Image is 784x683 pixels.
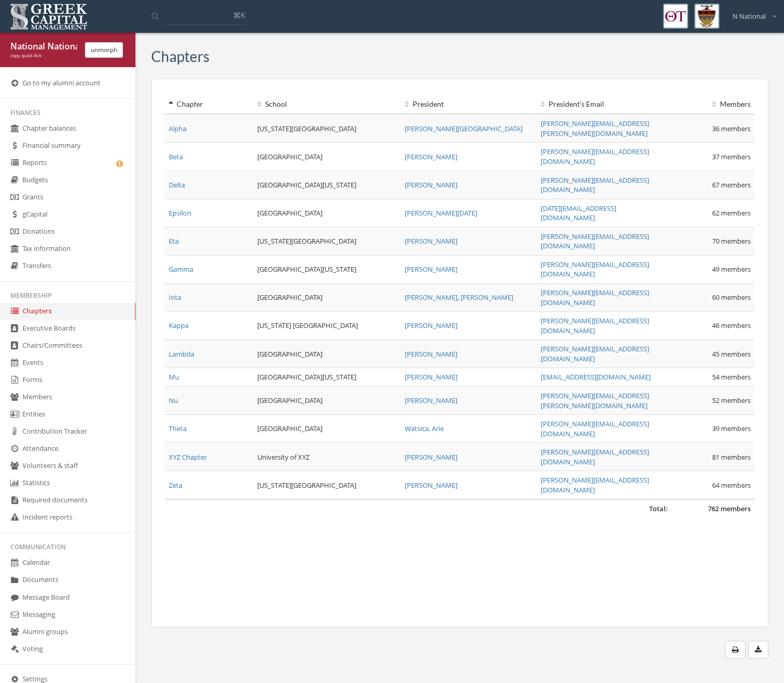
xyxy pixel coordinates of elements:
[253,284,401,312] td: [GEOGRAPHIC_DATA]
[405,349,457,359] a: [PERSON_NAME]
[169,452,207,462] a: XYZ Chapter
[541,344,649,363] a: [PERSON_NAME][EMAIL_ADDRESS][DOMAIN_NAME]
[726,4,776,21] div: N National
[405,124,522,133] a: [PERSON_NAME][GEOGRAPHIC_DATA]
[541,447,649,466] a: [PERSON_NAME][EMAIL_ADDRESS][DOMAIN_NAME]
[712,124,751,133] span: 36 members
[405,396,457,405] a: [PERSON_NAME]
[253,199,401,227] td: [GEOGRAPHIC_DATA]
[712,396,751,405] span: 52 members
[712,424,751,433] span: 39 members
[712,236,751,246] span: 70 members
[405,321,457,330] a: [PERSON_NAME]
[253,386,401,414] td: [GEOGRAPHIC_DATA]
[405,180,457,189] a: [PERSON_NAME]
[169,321,189,330] a: Kappa
[405,424,444,433] a: Watsica, Arie
[169,236,179,246] a: Eta
[233,10,245,20] span: ⌘K
[253,114,401,143] td: [US_STATE][GEOGRAPHIC_DATA]
[253,227,401,255] td: [US_STATE][GEOGRAPHIC_DATA]
[712,180,751,189] span: 67 members
[541,99,668,109] div: President 's Email
[169,372,179,382] a: Mu
[712,349,751,359] span: 45 members
[405,236,457,246] a: [PERSON_NAME]
[541,475,649,495] a: [PERSON_NAME][EMAIL_ADDRESS][DOMAIN_NAME]
[253,255,401,283] td: [GEOGRAPHIC_DATA][US_STATE]
[169,293,181,302] a: Iota
[405,208,477,218] a: [PERSON_NAME][DATE]
[712,152,751,161] span: 37 members
[708,504,751,513] span: 762 members
[405,152,457,161] a: [PERSON_NAME]
[541,419,649,438] a: [PERSON_NAME][EMAIL_ADDRESS][DOMAIN_NAME]
[405,372,457,382] a: [PERSON_NAME]
[10,53,77,59] div: copy quick link
[732,11,766,21] span: N National
[165,499,672,518] td: Total:
[169,480,182,490] a: Zeta
[10,41,77,53] div: National National
[712,264,751,274] span: 49 members
[712,208,751,218] span: 62 members
[712,293,751,302] span: 60 members
[253,368,401,387] td: [GEOGRAPHIC_DATA][US_STATE]
[169,99,249,109] div: Chapter
[169,349,194,359] a: Lambda
[541,147,649,166] a: [PERSON_NAME][EMAIL_ADDRESS][DOMAIN_NAME]
[541,316,649,335] a: [PERSON_NAME][EMAIL_ADDRESS][DOMAIN_NAME]
[169,396,178,405] a: Nu
[85,42,123,58] button: unmorph
[712,452,751,462] span: 81 members
[169,180,185,189] a: Delta
[541,391,649,410] a: [PERSON_NAME][EMAIL_ADDRESS][PERSON_NAME][DOMAIN_NAME]
[151,48,209,65] h3: Chapters
[541,119,649,138] a: [PERSON_NAME][EMAIL_ADDRESS][PERSON_NAME][DOMAIN_NAME]
[253,312,401,340] td: [US_STATE] [GEOGRAPHIC_DATA]
[541,372,651,382] a: [EMAIL_ADDRESS][DOMAIN_NAME]
[257,99,396,109] div: School
[253,415,401,443] td: [GEOGRAPHIC_DATA]
[169,152,183,161] a: Beta
[169,208,191,218] a: Epsilon
[169,424,186,433] a: Theta
[405,480,457,490] a: [PERSON_NAME]
[541,175,649,195] a: [PERSON_NAME][EMAIL_ADDRESS][DOMAIN_NAME]
[253,443,401,471] td: University of XYZ
[541,204,616,223] a: [DATE][EMAIL_ADDRESS][DOMAIN_NAME]
[253,171,401,199] td: [GEOGRAPHIC_DATA][US_STATE]
[169,124,186,133] a: Alpha
[253,143,401,171] td: [GEOGRAPHIC_DATA]
[253,340,401,368] td: [GEOGRAPHIC_DATA]
[253,471,401,500] td: [US_STATE][GEOGRAPHIC_DATA]
[405,293,513,302] a: [PERSON_NAME], [PERSON_NAME]
[405,452,457,462] a: [PERSON_NAME]
[169,264,193,274] a: Gamma
[676,99,751,109] div: Members
[405,99,532,109] div: President
[712,372,751,382] span: 54 members
[405,264,457,274] a: [PERSON_NAME]
[541,288,649,307] a: [PERSON_NAME][EMAIL_ADDRESS][DOMAIN_NAME]
[712,321,751,330] span: 46 members
[541,260,649,279] a: [PERSON_NAME][EMAIL_ADDRESS][DOMAIN_NAME]
[541,232,649,251] a: [PERSON_NAME][EMAIL_ADDRESS][DOMAIN_NAME]
[712,480,751,490] span: 64 members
